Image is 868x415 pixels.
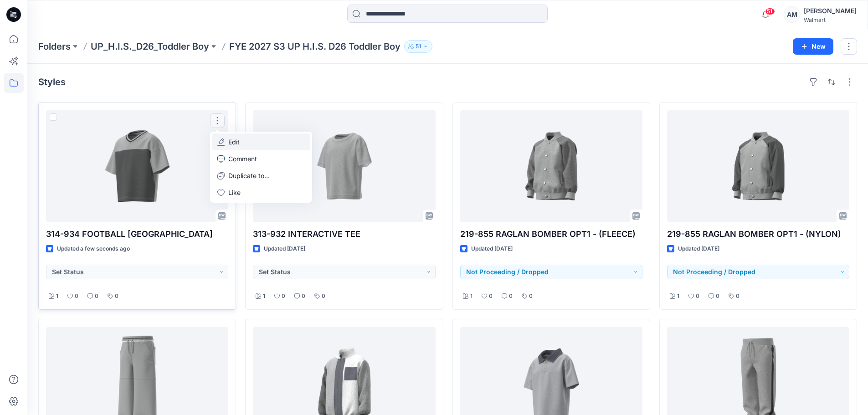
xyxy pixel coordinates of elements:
p: 0 [736,292,740,301]
p: Updated [DATE] [264,244,305,254]
button: 51 [404,40,432,53]
div: Walmart [804,16,857,23]
a: Folders [38,40,71,53]
p: 0 [95,292,98,301]
p: 1 [677,292,679,301]
p: 0 [115,292,118,301]
a: UP_H.I.S._D26_Toddler Boy [91,40,209,53]
p: 0 [696,292,699,301]
p: 0 [322,292,325,301]
p: Updated a few seconds ago [57,244,130,254]
h4: Styles [38,77,66,87]
button: New [793,38,833,55]
p: Like [228,188,241,197]
p: 313-932 INTERACTIVE TEE [253,228,435,241]
p: 1 [263,292,265,301]
p: 51 [416,41,421,51]
div: AM [784,6,800,23]
a: Edit [212,133,310,150]
a: 219-855 RAGLAN BOMBER OPT1 - (NYLON) [667,110,849,222]
p: FYE 2027 S3 UP H.I.S. D26 Toddler Boy [229,40,401,53]
p: 0 [529,292,533,301]
p: Duplicate to... [228,171,270,180]
p: 314-934 FOOTBALL [GEOGRAPHIC_DATA] [46,228,228,241]
p: 1 [470,292,473,301]
a: 219-855 RAGLAN BOMBER OPT1 - (FLEECE) [460,110,642,222]
p: 0 [716,292,719,301]
div: [PERSON_NAME] [804,5,857,16]
span: 51 [765,8,775,15]
p: 0 [489,292,493,301]
p: Updated [DATE] [471,244,513,254]
p: Edit [228,137,240,147]
p: 0 [509,292,513,301]
p: 1 [56,292,58,301]
p: 219-855 RAGLAN BOMBER OPT1 - (FLEECE) [460,228,642,241]
a: 314-934 FOOTBALL JERSEY [46,110,228,222]
a: 313-932 INTERACTIVE TEE [253,110,435,222]
p: Comment [228,154,257,164]
p: 0 [282,292,285,301]
p: Updated [DATE] [678,244,719,254]
p: 0 [75,292,78,301]
p: 0 [302,292,305,301]
p: 219-855 RAGLAN BOMBER OPT1 - (NYLON) [667,228,849,241]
